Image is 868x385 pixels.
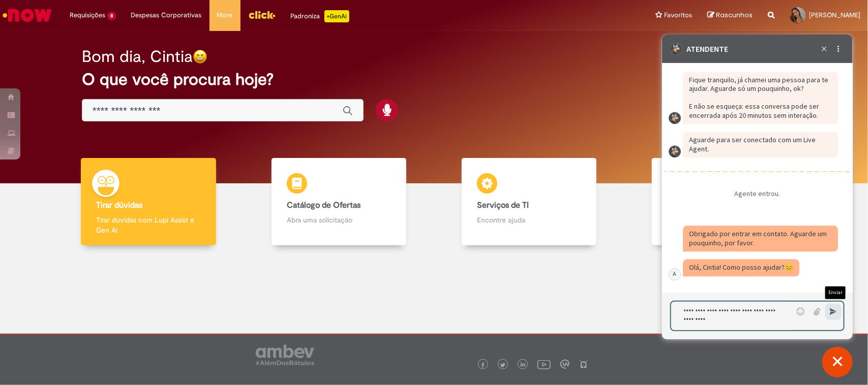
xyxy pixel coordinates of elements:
[521,362,526,368] img: logo_footer_linkedin.png
[664,10,692,20] span: Favoritos
[560,360,570,369] img: logo_footer_workplace.png
[70,10,105,20] span: Requisições
[324,10,349,22] p: +GenAi
[477,200,529,210] b: Serviços de TI
[96,200,142,210] b: Tirar dúvidas
[193,49,207,64] img: happy-face.png
[107,12,116,20] span: 8
[248,7,276,22] img: click_logo_yellow_360x200.png
[662,35,853,339] iframe: Suporte do Bate-Papo
[434,158,624,246] a: Serviços de TI Encontre ajuda
[287,215,391,225] p: Abra uma solicitação
[477,215,581,225] p: Encontre ajuda
[809,11,860,19] span: [PERSON_NAME]
[256,345,314,365] img: logo_footer_ambev_rotulo_gray.png
[82,71,786,88] h2: O que você procura hoje?
[481,363,486,368] img: logo_footer_facebook.png
[244,158,434,246] a: Catálogo de Ofertas Abra uma solicitação
[716,10,753,20] span: Rascunhos
[822,347,853,377] button: Fechar conversa de suporte
[287,200,361,210] b: Catálogo de Ofertas
[707,11,753,20] a: Rascunhos
[217,10,233,20] span: More
[624,158,815,246] a: Base de Conhecimento Consulte e aprenda
[291,10,349,22] div: Padroniza
[82,48,193,66] h2: Bom dia, Cintia
[53,158,244,246] a: Tirar dúvidas Tirar dúvidas com Lupi Assist e Gen Ai
[579,360,588,369] img: logo_footer_naosei.png
[131,10,202,20] span: Despesas Corporativas
[500,363,505,368] img: logo_footer_twitter.png
[1,5,53,25] img: ServiceNow
[96,215,200,235] p: Tirar dúvidas com Lupi Assist e Gen Ai
[537,358,551,371] img: logo_footer_youtube.png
